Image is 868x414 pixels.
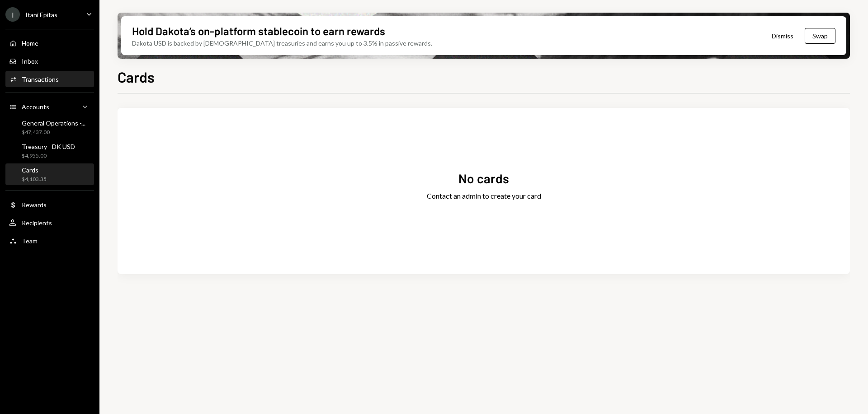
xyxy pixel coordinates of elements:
div: Dakota USD is backed by [DEMOGRAPHIC_DATA] treasuries and earns you up to 3.5% in passive rewards. [132,38,432,48]
div: No cards [458,170,509,187]
div: Rewards [22,201,47,209]
a: Treasury - DK USD$4,955.00 [5,140,94,162]
div: Team [22,237,38,245]
div: Itani Epitas [25,11,57,19]
a: Transactions [5,71,94,87]
div: Transactions [22,75,59,83]
div: $47,437.00 [22,129,85,136]
div: I [5,7,20,22]
div: Cards [22,166,47,174]
div: Recipients [22,219,52,227]
h1: Cards [118,68,155,86]
div: Hold Dakota’s on-platform stablecoin to earn rewards [132,23,385,38]
a: Inbox [5,53,94,69]
a: Home [5,35,94,51]
div: Contact an admin to create your card [427,191,541,201]
a: Team [5,233,94,249]
a: Cards$4,103.35 [5,163,94,185]
div: Inbox [22,57,38,65]
div: $4,955.00 [22,152,75,160]
div: Accounts [22,103,49,111]
a: General Operations -...$47,437.00 [5,116,94,138]
a: Accounts [5,98,94,115]
a: Rewards [5,196,94,213]
button: Swap [805,28,835,44]
div: $4,103.35 [22,176,47,183]
a: Recipients [5,214,94,231]
div: Home [22,39,38,47]
div: Treasury - DK USD [22,143,75,150]
button: Dismiss [760,25,805,47]
div: General Operations -... [22,119,85,127]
